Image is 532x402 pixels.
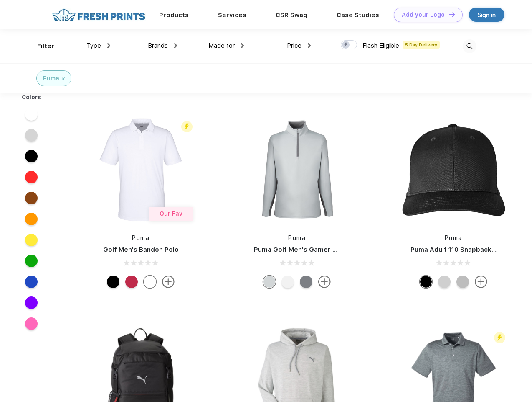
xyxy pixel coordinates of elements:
[208,42,235,49] span: Made for
[300,276,312,288] div: Quiet Shade
[494,332,505,343] img: flash_active_toggle.svg
[174,43,177,48] img: dropdown.png
[86,42,101,49] span: Type
[162,276,175,288] img: more.svg
[403,41,440,49] span: 5 Day Delivery
[125,276,138,288] div: Ski Patrol
[420,276,432,288] div: Pma Blk Pma Blk
[107,43,110,48] img: dropdown.png
[107,276,119,288] div: Puma Black
[263,276,276,288] div: High Rise
[281,276,294,288] div: Bright White
[463,39,476,53] img: desktop_search.svg
[478,10,496,20] div: Sign in
[445,234,462,241] a: Puma
[62,77,65,80] img: filter_cancel.svg
[475,276,487,288] img: more.svg
[218,11,246,19] a: Services
[318,276,331,288] img: more.svg
[15,93,48,102] div: Colors
[456,276,469,288] div: Quarry with Brt Whit
[288,234,306,241] a: Puma
[85,114,196,225] img: func=resize&h=266
[43,74,59,83] div: Puma
[241,43,244,48] img: dropdown.png
[398,114,509,225] img: func=resize&h=266
[449,12,455,17] img: DT
[402,11,445,18] div: Add your Logo
[160,210,182,217] span: Our Fav
[438,276,451,288] div: Quarry Brt Whit
[103,246,179,253] a: Golf Men's Bandon Polo
[50,8,148,22] img: fo%20logo%202.webp
[181,121,193,132] img: flash_active_toggle.svg
[469,8,504,22] a: Sign in
[287,42,301,49] span: Price
[241,114,352,225] img: func=resize&h=266
[308,43,311,48] img: dropdown.png
[276,11,307,19] a: CSR Swag
[254,246,386,253] a: Puma Golf Men's Gamer Golf Quarter-Zip
[362,42,399,49] span: Flash Eligible
[132,234,149,241] a: Puma
[144,276,156,288] div: Bright White
[37,41,54,51] div: Filter
[148,42,168,49] span: Brands
[159,11,189,19] a: Products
